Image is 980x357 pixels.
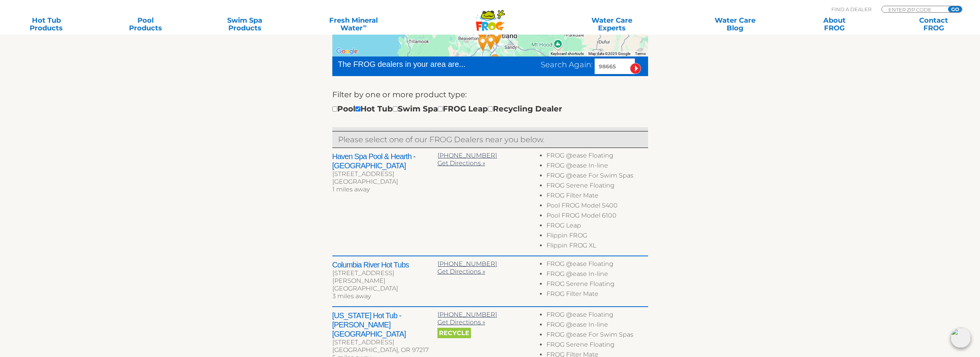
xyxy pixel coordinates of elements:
[437,152,497,159] a: [PHONE_NUMBER]
[363,23,367,29] sup: ∞
[546,212,648,222] li: Pool FROG Model 6100
[437,319,485,326] a: Get Directions »
[338,58,493,70] div: The FROG dealers in your area are...
[541,60,593,69] span: Search Again:
[489,26,507,46] div: Haven Spa Pool & Hearth - Clackamas - 20 miles away.
[332,285,437,292] div: [GEOGRAPHIC_DATA]
[437,328,471,338] span: Recycle
[888,6,940,13] input: Zip Code Form
[951,328,971,348] img: openIcon
[332,339,437,346] div: [STREET_ADDRESS]
[546,202,648,212] li: Pool FROG Model 5400
[332,152,437,170] h2: Haven Spa Pool & Hearth - [GEOGRAPHIC_DATA]
[488,27,506,47] div: Classic Pool, Spa & Hearth - Eastside - 21 miles away.
[697,17,774,32] a: Water CareBlog
[546,192,648,202] li: FROG Filter Mate
[546,331,648,341] li: FROG @ease For Swim Spas
[332,103,562,115] div: Pool Hot Tub Swim Spa FROG Leap Recycling Dealer
[831,6,871,13] p: Find A Dealer
[332,170,437,178] div: [STREET_ADDRESS]
[546,242,648,252] li: Flippin FROG XL
[107,17,184,32] a: PoolProducts
[588,51,630,56] span: Map data ©2025 Google
[546,290,648,300] li: FROG Filter Mate
[546,172,648,182] li: FROG @ease For Swim Spas
[305,17,402,32] a: Fresh MineralWater∞
[630,63,641,74] input: Submit
[338,133,642,146] p: Please select one of our FROG Dealers near you below.
[334,46,360,56] a: Open this area in Google Maps (opens a new window)
[437,159,485,167] a: Get Directions »
[546,232,648,242] li: Flippin FROG
[546,152,648,162] li: FROG @ease Floating
[546,321,648,331] li: FROG @ease In-line
[334,46,360,56] img: Google
[546,182,648,192] li: FROG Serene Floating
[332,346,437,354] div: [GEOGRAPHIC_DATA], OR 97217
[437,268,485,275] a: Get Directions »
[948,6,962,12] input: GO
[796,17,873,32] a: AboutFROG
[474,33,492,54] div: Oregon Hot Tub - Wilsonville - 25 miles away.
[549,17,675,32] a: Water CareExperts
[437,260,497,267] a: [PHONE_NUMBER]
[332,186,370,193] span: 1 miles away
[332,269,437,285] div: [STREET_ADDRESS][PERSON_NAME]
[551,51,584,56] button: Keyboard shortcuts
[486,51,504,72] div: The Pool & Spa Medic - 38 miles away.
[546,280,648,290] li: FROG Serene Floating
[332,260,437,269] h2: Columbia River Hot Tubs
[437,311,497,318] a: [PHONE_NUMBER]
[332,178,437,186] div: [GEOGRAPHIC_DATA]
[546,341,648,351] li: FROG Serene Floating
[635,51,646,56] a: Terms (opens in new tab)
[546,311,648,321] li: FROG @ease Floating
[482,32,500,53] div: The Pool & Spa House - West Linn - 24 miles away.
[332,88,467,101] label: Filter by one or more product type:
[546,222,648,232] li: FROG Leap
[8,17,85,32] a: Hot TubProducts
[206,17,283,32] a: Swim SpaProducts
[546,270,648,280] li: FROG @ease In-line
[546,162,648,172] li: FROG @ease In-line
[895,17,972,32] a: ContactFROG
[332,292,371,300] span: 3 miles away
[332,311,437,339] h2: [US_STATE] Hot Tub - [PERSON_NAME][GEOGRAPHIC_DATA]
[546,260,648,270] li: FROG @ease Floating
